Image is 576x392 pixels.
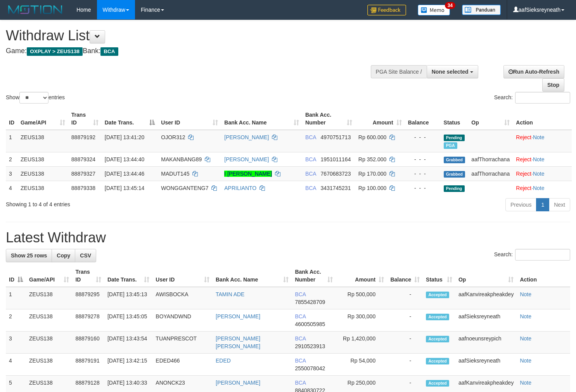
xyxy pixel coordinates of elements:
[408,170,438,178] div: - - -
[321,134,351,140] span: Copy 4970751713 to clipboard
[513,166,572,181] td: ·
[516,185,531,191] a: Reject
[68,108,102,130] th: Trans ID: activate to sort column ascending
[444,142,457,149] span: Marked by aafnoeunsreypich
[221,108,302,130] th: Bank Acc. Name: activate to sort column ascending
[26,354,72,376] td: ZEUS138
[6,332,26,354] td: 3
[387,332,423,354] td: -
[336,354,387,376] td: Rp 54,000
[6,130,17,152] td: 1
[224,156,269,162] a: [PERSON_NAME]
[71,185,95,191] span: 88879338
[105,171,144,177] span: [DATE] 13:44:46
[515,249,570,261] input: Search:
[17,108,68,130] th: Game/API: activate to sort column ascending
[161,185,208,191] span: WONGGANTENG7
[455,354,517,376] td: aafSieksreyneath
[216,313,260,319] a: [PERSON_NAME]
[426,336,449,342] span: Accepted
[355,108,405,130] th: Amount: activate to sort column ascending
[371,65,427,78] div: PGA Site Balance /
[336,309,387,332] td: Rp 300,000
[516,156,531,162] a: Reject
[462,5,501,15] img: panduan.png
[445,2,455,9] span: 34
[6,354,26,376] td: 4
[455,309,517,332] td: aafSieksreyneath
[358,171,386,177] span: Rp 170.000
[387,354,423,376] td: -
[423,265,455,287] th: Status: activate to sort column ascending
[321,156,351,162] span: Copy 1951011164 to clipboard
[224,185,256,191] a: APRILIANTO
[105,156,144,162] span: [DATE] 13:44:40
[17,166,68,181] td: ZEUS138
[520,313,531,319] a: Note
[418,5,450,16] img: Button%20Memo.svg
[6,249,52,262] a: Show 25 rows
[52,249,75,262] a: Copy
[6,4,65,16] img: MOTION_logo.png
[216,380,260,386] a: [PERSON_NAME]
[503,65,564,78] a: Run Auto-Refresh
[520,291,531,297] a: Note
[104,332,152,354] td: [DATE] 13:43:54
[295,357,306,364] span: BCA
[387,265,423,287] th: Balance: activate to sort column ascending
[11,252,47,259] span: Show 25 rows
[444,135,465,141] span: Pending
[100,47,118,56] span: BCA
[405,108,441,130] th: Balance
[6,166,17,181] td: 3
[444,171,465,178] span: Grabbed
[216,291,244,297] a: TAMIN ADE
[516,134,531,140] a: Reject
[72,287,104,309] td: 88879295
[494,249,570,261] label: Search:
[80,252,91,259] span: CSV
[295,335,306,342] span: BCA
[358,134,386,140] span: Rp 600.000
[6,28,376,43] h1: Withdraw List
[104,265,152,287] th: Date Trans.: activate to sort column ascending
[152,332,213,354] td: TUANPRESCOT
[161,171,189,177] span: MADUT145
[6,108,17,130] th: ID
[305,185,316,191] span: BCA
[224,134,269,140] a: [PERSON_NAME]
[152,287,213,309] td: AWISBOCKA
[520,380,531,386] a: Note
[432,69,469,75] span: None selected
[71,156,95,162] span: 88879324
[104,354,152,376] td: [DATE] 13:42:15
[336,287,387,309] td: Rp 500,000
[6,265,26,287] th: ID: activate to sort column descending
[305,171,316,177] span: BCA
[57,252,70,259] span: Copy
[533,185,545,191] a: Note
[152,265,213,287] th: User ID: activate to sort column ascending
[17,130,68,152] td: ZEUS138
[505,198,536,211] a: Previous
[426,292,449,298] span: Accepted
[336,332,387,354] td: Rp 1,420,000
[515,92,570,104] input: Search:
[105,185,144,191] span: [DATE] 13:45:14
[444,157,465,163] span: Grabbed
[17,181,68,195] td: ZEUS138
[72,332,104,354] td: 88879160
[26,265,72,287] th: Game/API: activate to sort column ascending
[26,309,72,332] td: ZEUS138
[455,287,517,309] td: aafKanvireakpheakdey
[102,108,158,130] th: Date Trans.: activate to sort column descending
[513,152,572,166] td: ·
[216,357,231,364] a: EDED
[6,47,376,55] h4: Game: Bank:
[216,335,260,349] a: [PERSON_NAME] [PERSON_NAME]
[494,92,570,104] label: Search:
[468,108,513,130] th: Op: activate to sort column ascending
[17,152,68,166] td: ZEUS138
[292,265,336,287] th: Bank Acc. Number: activate to sort column ascending
[26,287,72,309] td: ZEUS138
